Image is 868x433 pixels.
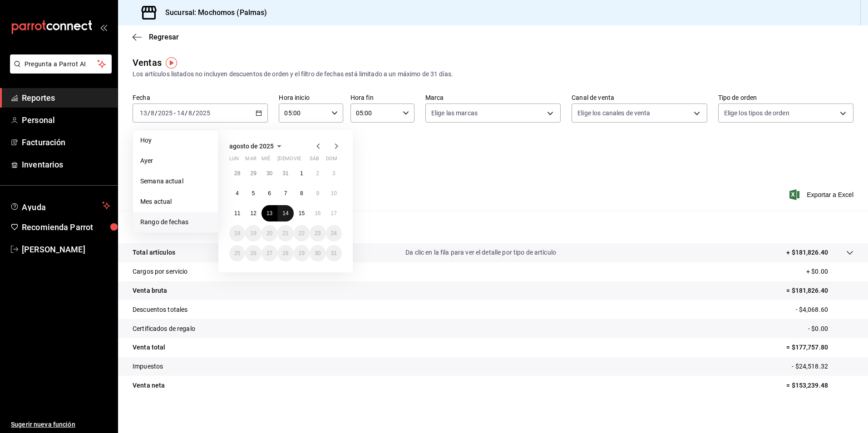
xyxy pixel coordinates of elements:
input: ---- [158,109,173,117]
abbr: 23 de agosto de 2025 [315,230,321,236]
button: open_drawer_menu [100,24,107,31]
button: Exportar a Excel [791,189,853,200]
p: Cargos por servicio [133,267,188,276]
abbr: martes [245,156,256,165]
span: / [155,109,158,117]
p: + $0.00 [806,267,853,276]
button: 28 de agosto de 2025 [277,245,293,261]
abbr: 9 de agosto de 2025 [316,190,319,197]
abbr: 18 de agosto de 2025 [234,230,240,236]
p: - $0.00 [808,324,853,334]
abbr: 30 de agosto de 2025 [315,250,321,256]
button: 10 de agosto de 2025 [326,185,342,202]
span: Semana actual [140,177,211,186]
span: Ayer [140,156,211,166]
label: Canal de venta [572,94,707,101]
abbr: 21 de agosto de 2025 [282,230,288,236]
p: Da clic en la fila para ver el detalle por tipo de artículo [405,248,556,257]
label: Hora fin [350,94,414,101]
abbr: 19 de agosto de 2025 [250,230,256,236]
span: Rango de fechas [140,217,211,227]
button: agosto de 2025 [229,141,285,152]
abbr: 12 de agosto de 2025 [250,210,256,216]
abbr: lunes [229,156,239,165]
button: 14 de agosto de 2025 [277,205,293,221]
abbr: 20 de agosto de 2025 [266,230,272,236]
button: Regresar [133,33,179,41]
abbr: 7 de agosto de 2025 [284,190,287,197]
abbr: 1 de agosto de 2025 [300,170,303,177]
label: Hora inicio [279,94,343,101]
abbr: 2 de agosto de 2025 [316,170,319,177]
span: Reportes [22,92,110,104]
button: 20 de agosto de 2025 [261,225,277,241]
button: Pregunta a Parrot AI [10,54,112,74]
input: -- [177,109,185,117]
label: Marca [425,94,561,101]
span: Personal [22,114,110,126]
label: Tipo de orden [718,94,853,101]
span: Recomienda Parrot [22,221,110,233]
p: Venta bruta [133,286,167,295]
p: - $4,068.60 [796,305,853,315]
abbr: 30 de julio de 2025 [266,170,272,177]
button: 2 de agosto de 2025 [310,165,325,182]
span: / [192,109,195,117]
span: Inventarios [22,158,110,171]
span: Facturación [22,136,110,148]
button: 16 de agosto de 2025 [310,205,325,221]
p: Descuentos totales [133,305,187,315]
a: Pregunta a Parrot AI [6,66,112,75]
button: 9 de agosto de 2025 [310,185,325,202]
input: -- [188,109,192,117]
input: -- [139,109,148,117]
p: Impuestos [133,362,163,371]
span: Regresar [149,33,179,41]
p: Venta total [133,343,165,352]
button: 30 de agosto de 2025 [310,245,325,261]
button: 19 de agosto de 2025 [245,225,261,241]
div: Los artículos listados no incluyen descuentos de orden y el filtro de fechas está limitado a un m... [133,69,853,79]
abbr: 29 de agosto de 2025 [299,250,305,256]
abbr: 24 de agosto de 2025 [331,230,337,236]
button: 15 de agosto de 2025 [294,205,310,221]
button: 29 de agosto de 2025 [294,245,310,261]
input: ---- [195,109,211,117]
span: - [174,109,176,117]
button: 23 de agosto de 2025 [310,225,325,241]
span: Elige los canales de venta [577,108,650,118]
abbr: miércoles [261,156,270,165]
abbr: 26 de agosto de 2025 [250,250,256,256]
p: - $24,518.32 [792,362,853,371]
span: Sugerir nueva función [11,420,110,429]
abbr: viernes [294,156,301,165]
abbr: domingo [326,156,337,165]
span: Hoy [140,136,211,145]
span: / [185,109,187,117]
div: Ventas [133,56,162,69]
abbr: sábado [310,156,319,165]
span: / [148,109,150,117]
button: 11 de agosto de 2025 [229,205,245,221]
abbr: 13 de agosto de 2025 [266,210,272,216]
button: 24 de agosto de 2025 [326,225,342,241]
button: 28 de julio de 2025 [229,165,245,182]
button: 22 de agosto de 2025 [294,225,310,241]
abbr: 31 de agosto de 2025 [331,250,337,256]
span: Elige las marcas [431,108,478,118]
abbr: 25 de agosto de 2025 [234,250,240,256]
abbr: 29 de julio de 2025 [250,170,256,177]
button: 12 de agosto de 2025 [245,205,261,221]
button: 7 de agosto de 2025 [277,185,293,202]
button: 1 de agosto de 2025 [294,165,310,182]
span: Ayuda [22,200,99,211]
abbr: 5 de agosto de 2025 [252,190,255,197]
p: = $181,826.40 [786,286,853,295]
span: Pregunta a Parrot AI [25,59,98,69]
button: 30 de julio de 2025 [261,165,277,182]
button: 17 de agosto de 2025 [326,205,342,221]
button: 21 de agosto de 2025 [277,225,293,241]
p: Resumen [133,221,853,232]
input: -- [150,109,155,117]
